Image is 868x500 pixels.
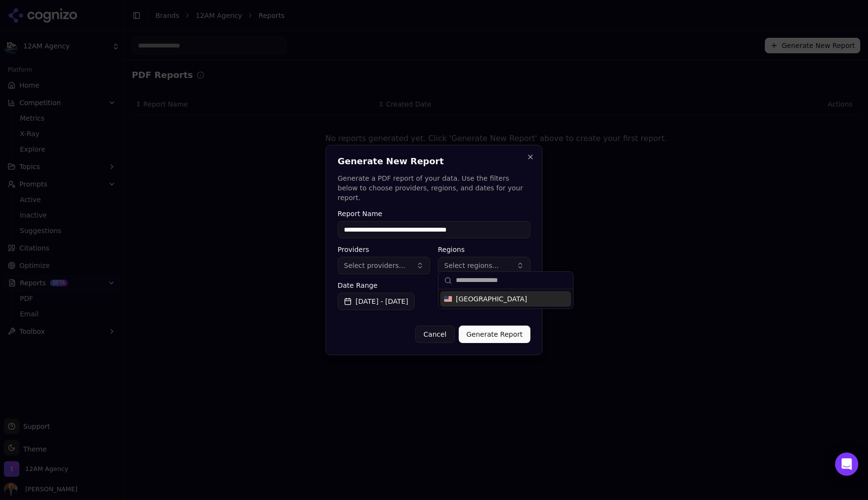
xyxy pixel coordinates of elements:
div: Suggestions [438,289,573,309]
label: Providers [338,246,430,253]
img: United States [444,295,452,303]
button: Generate Report [459,326,530,343]
span: Select regions... [444,261,499,270]
h2: Generate New Report [338,157,530,166]
p: Generate a PDF report of your data. Use the filters below to choose providers, regions, and dates... [338,173,530,203]
button: Cancel [415,326,454,343]
label: Regions [438,246,530,253]
label: Report Name [338,210,530,217]
span: Select providers... [344,261,405,270]
button: [DATE] - [DATE] [338,293,415,310]
span: [GEOGRAPHIC_DATA] [456,294,527,304]
label: Date Range [338,282,530,289]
